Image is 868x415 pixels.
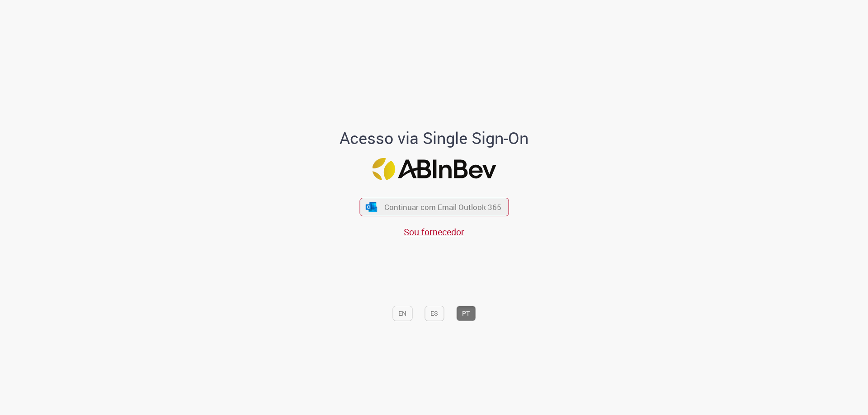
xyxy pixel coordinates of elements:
button: ícone Azure/Microsoft 360 Continuar com Email Outlook 365 [359,198,509,216]
h1: Acesso via Single Sign-On [309,129,560,147]
img: Logo ABInBev [372,158,496,180]
a: Sou fornecedor [404,226,464,238]
button: ES [425,306,444,321]
img: ícone Azure/Microsoft 360 [365,202,378,212]
button: PT [456,306,476,321]
span: Continuar com Email Outlook 365 [384,202,501,212]
button: EN [392,306,412,321]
